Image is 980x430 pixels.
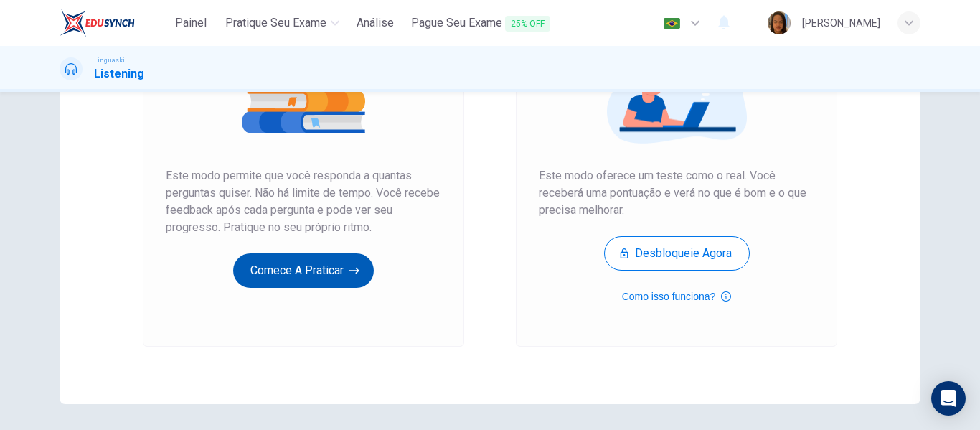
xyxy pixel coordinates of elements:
[60,9,135,37] img: EduSynch logo
[351,10,400,36] button: Análise
[220,10,345,36] button: Pratique seu exame
[94,65,144,83] h1: Listening
[351,10,400,37] a: Análise
[604,236,750,271] button: Desbloqueie agora
[802,14,880,32] div: [PERSON_NAME]
[411,14,550,32] span: Pague Seu Exame
[233,253,374,288] button: Comece a praticar
[931,381,966,416] div: Open Intercom Messenger
[505,16,550,32] span: 25% OFF
[168,10,214,36] button: Painel
[94,55,129,65] span: Linguaskill
[357,14,394,32] span: Análise
[60,9,168,37] a: EduSynch logo
[225,14,326,32] span: Pratique seu exame
[168,10,214,37] a: Painel
[175,14,207,32] span: Painel
[768,11,791,34] img: Profile picture
[663,18,681,29] img: pt
[405,10,556,37] button: Pague Seu Exame25% OFF
[539,167,814,219] span: Este modo oferece um teste como o real. Você receberá uma pontuação e verá no que é bom e o que p...
[622,288,732,305] button: Como isso funciona?
[166,167,441,236] span: Este modo permite que você responda a quantas perguntas quiser. Não há limite de tempo. Você rece...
